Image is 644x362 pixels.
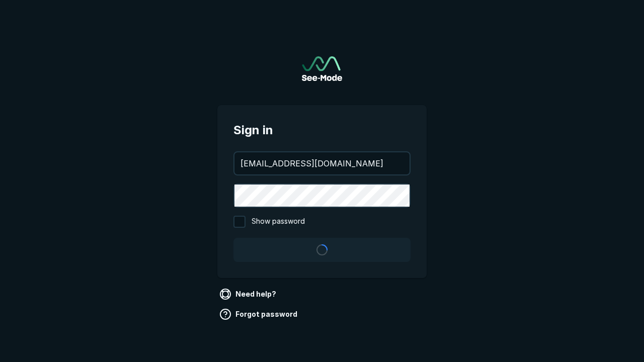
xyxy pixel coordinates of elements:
input: your@email.com [234,152,410,174]
a: Need help? [217,286,280,302]
span: Show password [252,216,305,228]
img: See-Mode Logo [302,56,342,81]
a: Forgot password [217,306,301,322]
span: Sign in [233,121,411,139]
a: Go to sign in [302,56,342,81]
